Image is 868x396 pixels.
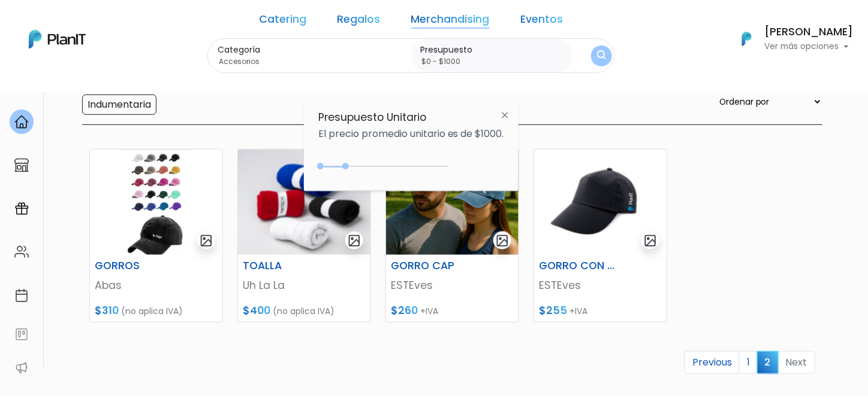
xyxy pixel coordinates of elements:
span: $260 [391,303,418,318]
a: gallery-light GORRO CAP ESTEves $260 +IVA [385,149,519,322]
span: $310 [95,303,119,318]
img: marketplace-4ceaa7011d94191e9ded77b95e3339b90024bf715f7c57f8cf31f2d8c509eaba.svg [14,158,29,172]
a: Previous [685,351,740,374]
a: Regalos [337,14,380,29]
a: gallery-light GORROS Abas $310 (no aplica IVA) [89,149,223,322]
a: gallery-light TOALLA Uh La La $400 (no aplica IVA) [237,149,371,322]
img: gallery-light [644,234,658,248]
span: (no aplica IVA) [273,305,334,317]
p: Ver más opciones [765,42,854,51]
a: 1 [739,351,758,374]
h6: Presupuesto Unitario [318,111,504,124]
h6: GORRO CON VELCRO [532,260,623,272]
img: thumb_Captura_de_pantalla_2025-08-04_095736.png [534,150,667,255]
span: $400 [243,303,270,318]
img: thumb_Captura_de_pantalla_2025-08-04_095351.png [386,150,519,255]
img: PlanIt Logo [29,30,86,48]
a: Merchandising [411,14,490,29]
h6: TOALLA [236,260,327,272]
a: Catering [259,14,306,29]
button: PlanIt Logo [PERSON_NAME] Ver más opciones [727,23,854,54]
img: campaigns-02234683943229c281be62815700db0a1741e53638e28bf9629b52c665b00959.svg [14,202,29,216]
h6: GORROS [88,260,179,272]
img: gallery-light [496,234,510,248]
img: search_button-432b6d5273f82d61273b3651a40e1bd1b912527efae98b1b7a1b2c0702e16a8d.svg [597,50,606,62]
img: partners-52edf745621dab592f3b2c58e3bca9d71375a7ef29c3b500c9f145b62cc070d4.svg [14,361,29,375]
img: PlanIt Logo [734,26,760,52]
h6: [PERSON_NAME] [765,27,854,38]
a: Eventos [520,14,563,29]
img: gallery-light [200,234,213,248]
span: +IVA [569,305,587,317]
span: 2 [757,351,779,373]
p: ESTEves [391,278,514,293]
img: feedback-78b5a0c8f98aac82b08bfc38622c3050aee476f2c9584af64705fc4e61158814.svg [14,327,29,342]
img: close-6986928ebcb1d6c9903e3b54e860dbc4d054630f23adef3a32610726dff6a82b.svg [494,104,516,126]
span: +IVA [420,305,438,317]
img: people-662611757002400ad9ed0e3c099ab2801c6687ba6c219adb57efc949bc21e19d.svg [14,245,29,259]
span: (no aplica IVA) [121,305,183,317]
p: Abas [95,278,218,293]
img: home-e721727adea9d79c4d83392d1f703f7f8bce08238fde08b1acbfd93340b81755.svg [14,115,29,129]
span: $255 [539,303,567,318]
img: thumb_Dise%C3%B1o_sin_t%C3%ADtulo_-_2025-02-14T102827.188.png [90,150,222,255]
input: Indumentaria [82,95,156,115]
img: thumb_Captura_de_pantalla_2025-06-27_163005.png [238,150,370,255]
p: ESTEves [539,278,662,293]
img: calendar-87d922413cdce8b2cf7b7f5f62616a5cf9e4887200fb71536465627b3292af00.svg [14,288,29,303]
label: Categoría [218,44,406,56]
p: Uh La La [243,278,366,293]
p: El precio promedio unitario es de $1000. [318,129,504,139]
a: gallery-light GORRO CON VELCRO ESTEves $255 +IVA [534,149,667,322]
img: gallery-light [348,234,361,248]
div: ¿Necesitás ayuda? [62,11,173,35]
label: Presupuesto [421,44,569,56]
h6: GORRO CAP [384,260,475,272]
